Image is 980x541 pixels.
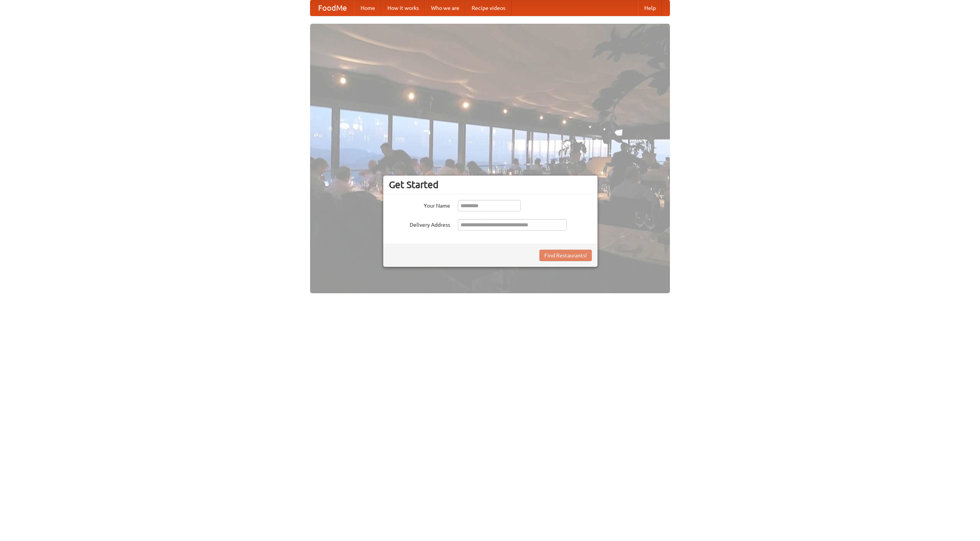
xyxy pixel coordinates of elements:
label: Your Name [389,200,450,210]
a: Recipe videos [465,0,511,16]
a: Home [354,0,381,16]
h3: Get Started [389,179,592,190]
a: Help [638,0,662,16]
a: How it works [381,0,425,16]
button: Find Restaurants! [539,250,592,261]
a: Who we are [425,0,465,16]
a: FoodMe [310,0,354,16]
label: Delivery Address [389,219,450,229]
